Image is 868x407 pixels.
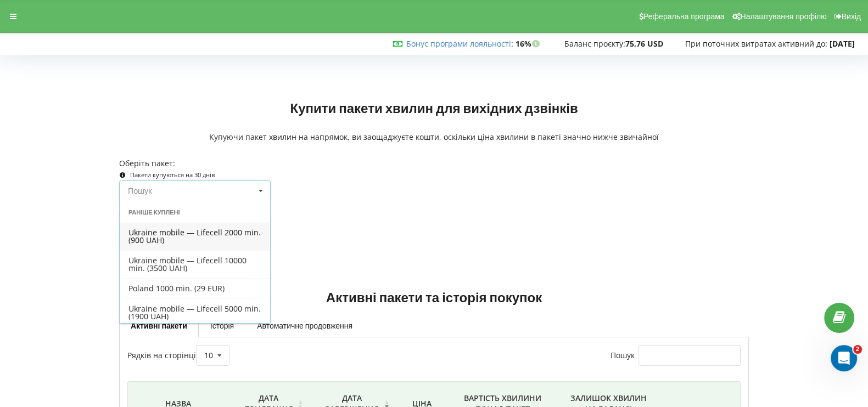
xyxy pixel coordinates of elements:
[830,38,855,49] strong: [DATE]
[643,12,725,21] span: Реферальна програма
[740,12,826,21] span: Налаштування профілю
[120,278,270,298] div: Poland 1000 min. (29 EUR)
[119,158,749,248] form: Оберіть пакет:
[120,222,270,250] div: Ukraine mobile — Lifecell 2000 min. (900 UAH)
[127,350,229,360] label: Рядків на сторінці
[842,12,861,21] span: Вихід
[199,314,245,337] a: Історія
[120,298,270,326] div: Ukraine mobile — Lifecell 5000 min. (1900 UAH)
[611,350,741,360] label: Пошук
[130,171,215,179] small: Пакети купуються на 30 днів
[639,345,741,366] input: Пошук
[119,314,199,337] a: Активні пакети
[831,345,857,371] iframe: Intercom live chat
[245,314,364,337] a: Автоматичне продовження
[406,38,511,49] a: Бонус програми лояльності
[625,38,663,49] strong: 75,76 USD
[853,345,862,354] span: 2
[516,38,542,49] strong: 16%
[564,38,625,49] span: Баланс проєкту:
[406,38,513,49] span: :
[119,132,749,143] p: Купуючи пакет хвилин на напрямок, ви заощаджуєте кошти, оскільки ціна хвилини в пакеті значно ниж...
[685,38,827,49] span: При поточних витратах активний до:
[119,289,749,306] h2: Активні пакети та історія покупок
[204,352,213,359] div: 10
[120,208,270,216] div: Раніше куплені
[290,100,578,117] h2: Купити пакети хвилин для вихідних дзвінків
[120,250,270,278] div: Ukraine mobile — Lifecell 10000 min. (3500 UAH)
